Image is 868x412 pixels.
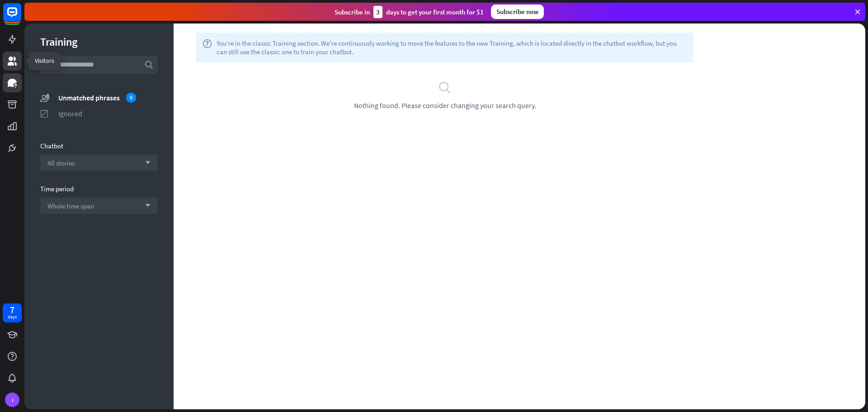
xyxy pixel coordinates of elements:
[141,160,151,166] i: arrow_down
[217,39,687,56] span: You're in the classic Training section. We're continuously working to move the features to the ne...
[40,93,49,102] i: unmatched_phrases
[144,60,153,69] i: search
[203,39,212,56] i: help
[126,93,136,103] div: 0
[491,5,544,19] div: Subscribe now
[3,303,22,322] a: 7 days
[47,202,94,210] span: Whole time span
[40,109,49,118] i: ignored
[438,81,452,94] i: search
[8,314,17,320] div: days
[7,4,34,31] button: Open LiveChat chat widget
[354,101,536,110] span: Nothing found. Please consider changing your search query.
[40,142,158,150] div: Chatbot
[5,393,19,407] div: I
[373,6,382,18] div: 3
[40,35,158,49] div: Training
[58,93,158,103] div: Unmatched phrases
[47,159,75,167] span: All stories
[141,203,151,208] i: arrow_down
[58,109,158,118] div: Ignored
[40,185,158,193] div: Time period
[335,6,484,18] div: Subscribe in days to get your first month for $1
[10,306,14,314] div: 7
